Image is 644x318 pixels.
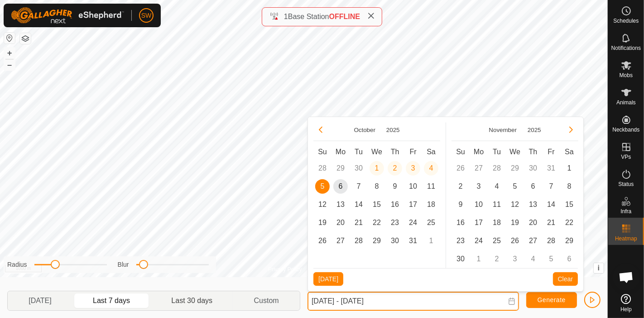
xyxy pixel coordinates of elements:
[558,275,573,283] span: Clear
[350,177,368,196] td: 7
[544,215,558,230] span: 21
[452,159,470,177] td: 26
[313,272,343,286] button: [DATE]
[526,179,540,194] span: 6
[333,179,348,194] span: 6
[490,234,504,248] span: 25
[526,234,540,248] span: 27
[613,264,640,291] div: Open chat
[406,197,420,212] span: 17
[406,161,420,176] span: 3
[542,196,560,214] td: 14
[506,196,524,214] td: 12
[560,196,578,214] td: 15
[620,307,632,312] span: Help
[474,148,484,156] span: Mo
[388,234,402,248] span: 30
[544,179,558,194] span: 7
[611,45,641,51] span: Notifications
[315,215,330,230] span: 19
[171,295,212,306] span: Last 30 days
[383,125,404,135] button: Choose Year
[424,161,438,176] span: 4
[7,260,27,269] label: Radius
[524,125,545,135] button: Choose Year
[406,234,420,248] span: 31
[318,275,338,283] span: [DATE]
[542,214,560,232] td: 21
[452,232,470,250] td: 23
[526,292,577,308] button: Generate
[406,179,420,194] span: 10
[508,234,522,248] span: 26
[370,197,384,212] span: 15
[4,48,15,59] button: +
[422,214,440,232] td: 25
[386,232,404,250] td: 30
[332,232,350,250] td: 27
[313,232,332,250] td: 26
[410,148,417,156] span: Fr
[388,197,402,212] span: 16
[493,148,501,156] span: Tu
[388,161,402,176] span: 2
[490,215,504,230] span: 18
[508,179,522,194] span: 5
[453,197,468,212] span: 9
[471,197,486,212] span: 10
[404,177,422,196] td: 10
[29,295,51,306] span: [DATE]
[544,197,558,212] span: 14
[404,196,422,214] td: 17
[564,122,578,137] button: Next Month
[351,197,366,212] span: 14
[315,179,330,194] span: 5
[594,263,604,273] button: i
[284,13,288,20] span: 1
[4,33,15,44] button: Reset Map
[351,125,379,135] button: Choose Month
[406,215,420,230] span: 24
[93,295,130,306] span: Last 7 days
[368,232,386,250] td: 29
[313,196,332,214] td: 12
[508,215,522,230] span: 19
[560,214,578,232] td: 22
[548,148,555,156] span: Fr
[332,159,350,177] td: 29
[453,179,468,194] span: 2
[332,196,350,214] td: 13
[336,148,346,156] span: Mo
[529,148,538,156] span: Th
[386,159,404,177] td: 2
[560,177,578,196] td: 8
[488,214,506,232] td: 18
[562,197,577,212] span: 15
[318,148,327,156] span: Su
[11,7,124,24] img: Gallagher Logo
[315,197,330,212] span: 12
[452,250,470,268] td: 30
[386,196,404,214] td: 16
[490,179,504,194] span: 4
[391,148,399,156] span: Th
[424,179,438,194] span: 11
[618,181,634,187] span: Status
[388,179,402,194] span: 9
[333,215,348,230] span: 20
[386,177,404,196] td: 9
[470,232,488,250] td: 24
[350,159,368,177] td: 30
[526,215,540,230] span: 20
[470,177,488,196] td: 3
[509,148,520,156] span: We
[313,214,332,232] td: 19
[404,214,422,232] td: 24
[485,125,520,135] button: Choose Month
[562,215,577,230] span: 22
[386,214,404,232] td: 23
[471,234,486,248] span: 24
[350,196,368,214] td: 14
[616,100,636,105] span: Animals
[506,232,524,250] td: 26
